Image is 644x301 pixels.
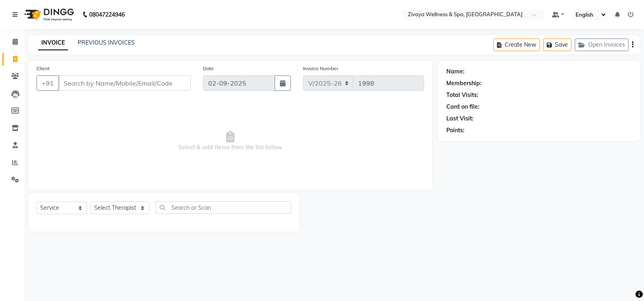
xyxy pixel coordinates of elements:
div: Membership: [446,79,482,88]
div: Last Visit: [446,114,473,123]
button: Create New [493,39,540,51]
label: Date [203,65,214,72]
div: Total Visits: [446,91,478,99]
div: Name: [446,67,465,76]
input: Search or Scan [156,201,292,214]
button: +91 [36,75,59,91]
a: INVOICE [38,36,68,50]
b: 08047224946 [89,3,125,26]
label: Invoice Number [303,65,338,72]
button: Save [543,39,571,51]
button: Open Invoices [575,39,629,51]
div: Points: [446,126,465,135]
img: logo [21,3,76,26]
div: Card on file: [446,103,480,111]
a: PREVIOUS INVOICES [78,39,135,46]
span: Select & add items from the list below [36,101,424,182]
label: Client [36,65,49,72]
input: Search by Name/Mobile/Email/Code [58,75,191,91]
